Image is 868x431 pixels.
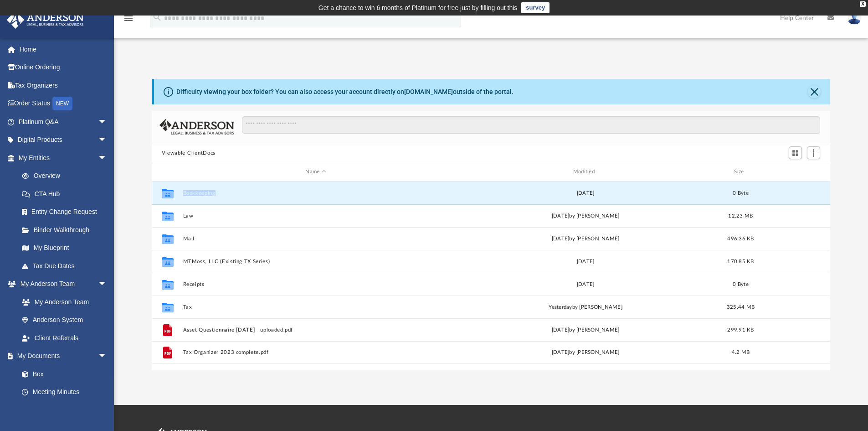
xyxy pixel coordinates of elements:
button: Viewable-ClientDocs [162,149,216,157]
a: My Entitiesarrow_drop_down [6,149,121,167]
a: Online Ordering [6,58,121,77]
div: [DATE] [452,189,718,197]
button: Asset Questionnaire [DATE] - uploaded.pdf [183,327,448,333]
a: Overview [13,167,121,185]
a: Order StatusNEW [6,94,121,113]
a: Home [6,40,121,58]
div: Size [722,168,759,176]
div: id [763,168,827,176]
a: Digital Productsarrow_drop_down [6,131,121,149]
a: CTA Hub [13,185,121,203]
a: Binder Walkthrough [13,221,121,239]
a: [DOMAIN_NAME] [404,88,453,95]
span: 12.23 MB [728,213,753,218]
a: Tax Due Dates [13,257,121,275]
button: Law [183,213,448,219]
div: Name [182,168,448,176]
a: Entity Change Request [13,203,121,221]
button: Add [807,146,821,159]
div: [DATE] by [PERSON_NAME] [452,348,718,357]
div: [DATE] by [PERSON_NAME] [452,326,718,334]
span: 4.2 MB [731,350,750,355]
span: yesterday [549,304,572,309]
a: My Documentsarrow_drop_down [6,347,116,365]
div: [DATE] [452,280,718,288]
span: 496.36 KB [727,236,754,241]
a: Box [13,365,112,383]
span: 0 Byte [733,281,749,286]
a: Client Referrals [13,329,116,347]
button: Close [808,85,821,98]
span: 299.91 KB [727,327,754,332]
div: by [PERSON_NAME] [452,303,718,311]
button: Tax [183,304,448,310]
a: Platinum Q&Aarrow_drop_down [6,113,121,131]
div: [DATE] by [PERSON_NAME] [452,212,718,220]
div: [DATE] by [PERSON_NAME] [452,234,718,243]
span: arrow_drop_down [98,347,116,366]
div: grid [152,182,831,370]
div: NEW [52,97,72,110]
i: menu [123,13,134,24]
a: My Anderson Teamarrow_drop_down [6,275,116,293]
img: Anderson Advisors Platinum Portal [4,11,87,29]
div: close [860,1,866,7]
div: Difficulty viewing your box folder? You can also access your account directly on outside of the p... [176,87,514,97]
div: Modified [452,168,719,176]
div: id [156,168,179,176]
button: Tax Organizer 2023 complete.pdf [183,349,448,355]
i: search [152,12,162,22]
button: Mail [183,236,448,242]
input: Search files and folders [242,116,820,134]
span: arrow_drop_down [98,131,116,150]
span: arrow_drop_down [98,149,116,167]
a: Meeting Minutes [13,383,116,401]
a: My Anderson Team [13,293,112,311]
button: MTMoss, LLC (Existing TX Series) [183,259,448,265]
span: arrow_drop_down [98,113,116,131]
a: menu [123,17,134,24]
a: Tax Organizers [6,76,121,94]
span: arrow_drop_down [98,275,116,294]
a: survey [521,2,550,13]
button: Switch to Grid View [789,146,802,159]
span: 170.85 KB [727,259,754,264]
img: User Pic [847,11,861,25]
div: Get a chance to win 6 months of Platinum for free just by filling out this [318,2,518,13]
span: 325.44 MB [727,304,755,309]
div: [DATE] [452,257,718,265]
span: 0 Byte [733,190,749,195]
a: Anderson System [13,311,116,329]
a: My Blueprint [13,239,116,257]
button: Bookkeeping [183,190,448,196]
button: Receipts [183,281,448,287]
